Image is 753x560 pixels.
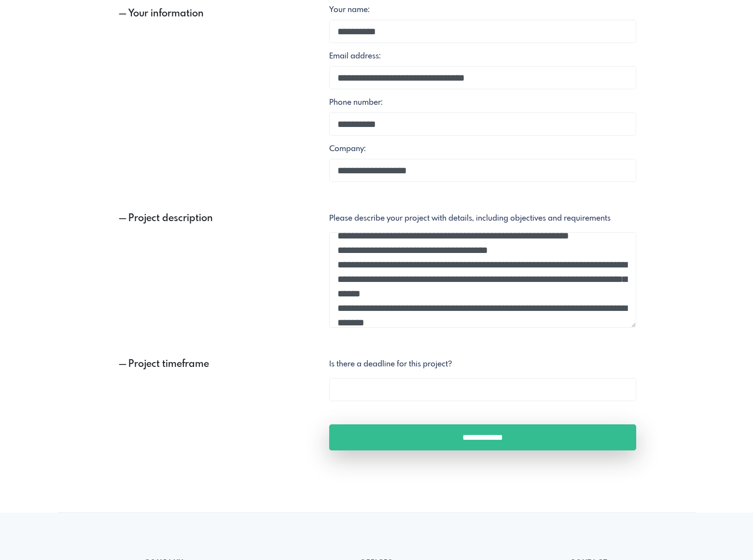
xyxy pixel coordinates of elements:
[329,4,370,16] label: Your name:
[117,8,265,20] h5: Your information
[329,97,383,109] label: Phone number:
[329,143,366,155] label: Company:
[117,213,265,224] h5: Project description
[117,359,265,370] h5: Project timeframe
[329,359,636,370] p: Is there a deadline for this project?
[329,51,381,62] label: Email address:
[329,213,636,224] p: Please describe your project with details, including objectives and requirements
